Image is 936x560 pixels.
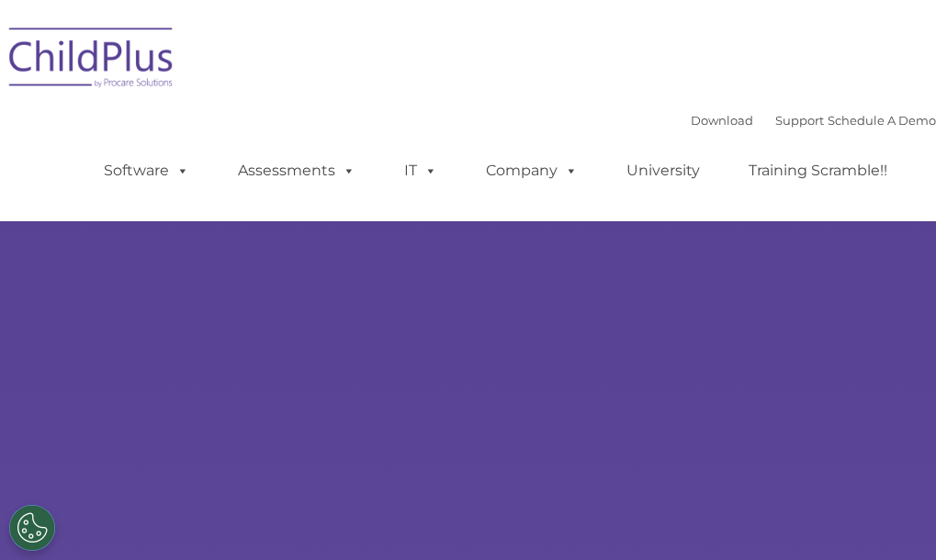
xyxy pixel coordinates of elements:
[828,113,936,128] a: Schedule A Demo
[220,152,374,189] a: Assessments
[691,113,753,128] a: Download
[691,113,936,128] font: |
[775,113,824,128] a: Support
[386,152,456,189] a: IT
[468,152,596,189] a: Company
[608,152,718,189] a: University
[85,152,208,189] a: Software
[9,505,55,551] button: Cookies Settings
[730,152,906,189] a: Training Scramble!!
